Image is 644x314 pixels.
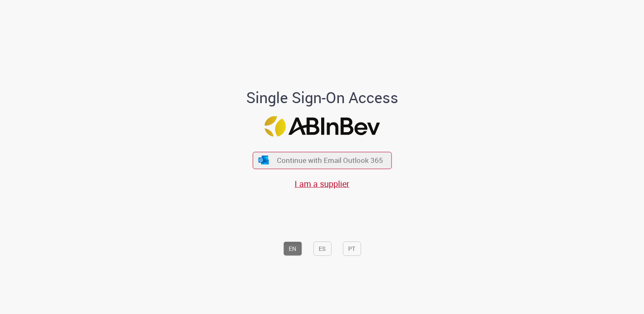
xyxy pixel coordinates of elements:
h1: Single Sign-On Access [205,89,439,106]
img: Logo ABInBev [264,116,380,136]
span: Continue with Email Outlook 365 [277,155,383,165]
img: ícone Azure/Microsoft 360 [258,156,270,165]
button: PT [343,241,361,255]
a: I am a supplier [295,178,349,189]
button: EN [283,241,302,255]
button: ES [313,241,331,255]
button: ícone Azure/Microsoft 360 Continue with Email Outlook 365 [252,152,392,169]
